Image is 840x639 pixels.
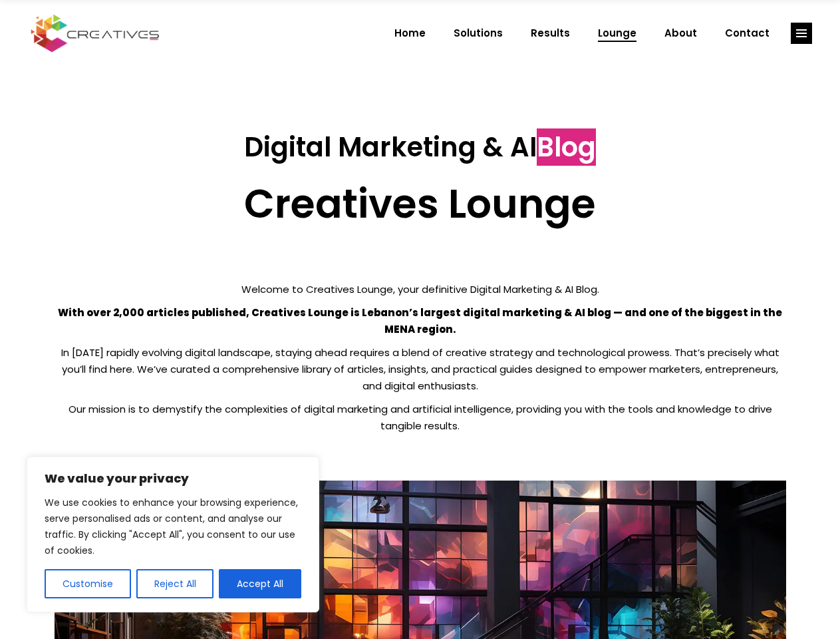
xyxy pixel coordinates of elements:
[219,569,301,598] button: Accept All
[55,344,786,394] p: In [DATE] rapidly evolving digital landscape, staying ahead requires a blend of creative strategy...
[55,281,786,298] p: Welcome to Creatives Lounge, your definitive Digital Marketing & AI Blog.
[45,495,301,558] p: We use cookies to enhance your browsing experience, serve personalised ads or content, and analys...
[664,16,697,51] span: About
[454,16,503,51] span: Solutions
[380,16,440,51] a: Home
[394,16,426,51] span: Home
[45,471,301,487] p: We value your privacy
[531,16,570,51] span: Results
[28,13,162,54] img: Creatives
[58,306,782,336] strong: With over 2,000 articles published, Creatives Lounge is Lebanon’s largest digital marketing & AI ...
[711,16,783,51] a: Contact
[791,23,812,44] a: link
[650,16,711,51] a: About
[584,16,650,51] a: Lounge
[598,16,636,51] span: Lounge
[517,16,584,51] a: Results
[55,401,786,434] p: Our mission is to demystify the complexities of digital marketing and artificial intelligence, pr...
[725,16,770,51] span: Contact
[537,128,596,166] span: Blog
[440,16,517,51] a: Solutions
[45,569,131,598] button: Customise
[55,180,786,228] h2: Creatives Lounge
[27,457,319,612] div: We value your privacy
[136,569,214,598] button: Reject All
[55,131,786,163] h3: Digital Marketing & AI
